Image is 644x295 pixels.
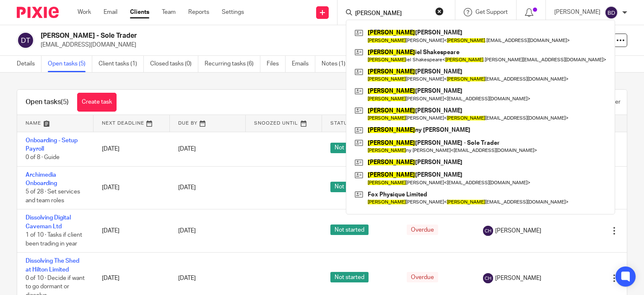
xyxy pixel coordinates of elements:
[292,56,315,72] a: Emails
[407,272,438,282] span: Overdue
[330,272,369,282] span: Not started
[483,226,493,236] img: svg%3E
[330,121,351,125] span: Status
[26,258,79,272] a: Dissolving The Shed at Hilton Limited
[330,182,369,192] span: Not started
[17,56,42,72] a: Details
[93,132,170,166] td: [DATE]
[188,8,209,16] a: Reports
[17,31,34,49] img: svg%3E
[150,56,198,72] a: Closed tasks (0)
[130,8,149,16] a: Clients
[17,7,59,18] img: Pixie
[178,275,196,281] span: [DATE]
[330,225,369,235] span: Not started
[78,8,91,16] a: Work
[475,9,508,15] span: Get Support
[26,215,71,229] a: Dissolving Digital Caveman Ltd
[495,227,541,235] span: [PERSON_NAME]
[41,41,513,49] p: [EMAIL_ADDRESS][DOMAIN_NAME]
[26,189,80,204] span: 5 of 28 · Set services and team roles
[322,56,352,72] a: Notes (1)
[26,172,57,186] a: Archimedia Onboarding
[605,6,618,19] img: svg%3E
[48,56,92,72] a: Open tasks (5)
[222,8,244,16] a: Settings
[483,273,493,283] img: svg%3E
[41,31,419,40] h2: [PERSON_NAME] - Sole Trader
[354,10,430,18] input: Search
[61,99,69,105] span: (5)
[162,8,176,16] a: Team
[26,232,82,247] span: 1 of 10 · Tasks if client been trading in year
[93,209,170,253] td: [DATE]
[267,56,286,72] a: Files
[495,274,541,282] span: [PERSON_NAME]
[93,166,170,209] td: [DATE]
[77,93,117,112] a: Create task
[254,121,298,125] span: Snoozed Until
[554,8,600,16] p: [PERSON_NAME]
[205,56,260,72] a: Recurring tasks (6)
[330,143,369,153] span: Not started
[26,154,60,160] span: 0 of 8 · Guide
[26,98,69,107] h1: Open tasks
[407,225,438,235] span: Overdue
[178,146,196,152] span: [DATE]
[435,7,444,16] button: Clear
[178,185,196,191] span: [DATE]
[99,56,144,72] a: Client tasks (1)
[104,8,117,16] a: Email
[178,228,196,234] span: [DATE]
[26,138,78,152] a: Onboarding - Setup Payroll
